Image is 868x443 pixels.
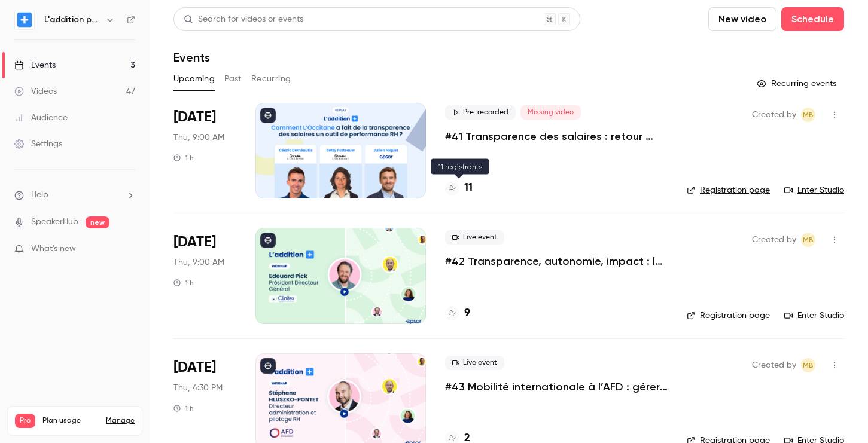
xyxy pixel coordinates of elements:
span: Thu, 4:30 PM [173,382,223,394]
span: Help [31,189,48,201]
span: Created by [752,358,796,372]
h1: Events [173,50,210,65]
span: Plan usage [42,416,99,426]
span: Thu, 9:00 AM [173,256,224,268]
a: Registration page [687,310,770,322]
span: Pro [15,414,35,428]
div: 1 h [173,153,194,163]
a: SpeakerHub [31,216,78,228]
span: Mylène BELLANGER [801,108,815,122]
button: Recurring [251,69,291,88]
div: Nov 6 Thu, 9:00 AM (Europe/Paris) [173,228,236,323]
div: Audience [14,112,68,124]
span: Mylène BELLANGER [801,358,815,372]
a: Enter Studio [784,310,844,322]
span: [DATE] [173,233,216,252]
div: Search for videos or events [184,13,303,26]
span: new [86,216,109,228]
span: [DATE] [173,108,216,127]
iframe: Noticeable Trigger [121,244,135,255]
h4: 9 [464,305,470,322]
button: Schedule [781,7,844,31]
a: #41 Transparence des salaires : retour d'expérience de L'Occitane [445,129,668,143]
div: Events [14,59,56,71]
a: 11 [445,180,473,196]
span: MB [803,108,814,122]
a: #42 Transparence, autonomie, impact : la recette Clinitex [445,254,668,268]
button: New video [708,7,776,31]
span: Live event [445,356,504,370]
a: Enter Studio [784,184,844,196]
span: Pre-recorded [445,105,516,120]
div: 1 h [173,404,194,413]
div: Videos [14,85,57,97]
div: 1 h [173,278,194,288]
span: Missing video [520,105,581,120]
img: L'addition par Epsor [15,10,34,29]
span: Created by [752,108,796,122]
button: Past [224,69,242,88]
a: #43 Mobilité internationale à l’AFD : gérer les talents au-delà des frontières [445,380,668,394]
span: Created by [752,233,796,247]
button: Recurring events [751,74,844,93]
a: 9 [445,305,470,322]
h4: 11 [464,180,473,196]
span: [DATE] [173,358,216,377]
span: Thu, 9:00 AM [173,132,224,143]
span: Live event [445,230,504,245]
div: Oct 16 Thu, 9:00 AM (Europe/Paris) [173,103,236,198]
span: MB [803,358,814,372]
span: MB [803,233,814,247]
div: Settings [14,138,62,150]
button: Upcoming [173,69,215,88]
a: Registration page [687,184,770,196]
span: What's new [31,243,76,255]
a: Manage [106,416,135,426]
span: Mylène BELLANGER [801,233,815,247]
li: help-dropdown-opener [14,189,135,201]
h6: L'addition par Epsor [44,14,100,26]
